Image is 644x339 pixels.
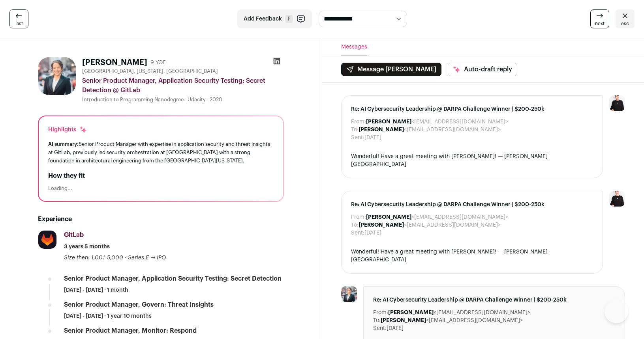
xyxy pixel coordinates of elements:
[9,9,28,28] a: last
[388,310,434,315] b: [PERSON_NAME]
[341,63,441,76] button: Message [PERSON_NAME]
[48,171,274,181] h2: How they fit
[82,68,218,75] span: [GEOGRAPHIC_DATA], [US_STATE], [GEOGRAPHIC_DATA]
[373,324,387,332] dt: Sent:
[64,312,152,320] span: [DATE] - [DATE] · 1 year 10 months
[351,201,593,209] span: Re: AI Cybersecurity Leadership @ DARPA Challenge Winner | $200-250k
[359,221,501,229] dd: <[EMAIL_ADDRESS][DOMAIN_NAME]>
[351,248,593,264] div: Wonderful! Have a great meeting with [PERSON_NAME]! — [PERSON_NAME][GEOGRAPHIC_DATA]
[82,97,284,103] div: Introduction to Programming Nanodegree - Udacity - 2020
[125,254,126,262] span: ·
[609,95,625,111] img: 9240684-medium_jpg
[448,63,517,76] button: Auto-draft reply
[150,59,166,67] div: 9 YOE
[64,232,84,238] span: GitLab
[351,118,366,126] dt: From:
[373,309,388,317] dt: From:
[64,255,123,261] span: Size then: 1,001-5,000
[341,286,357,302] img: 1de1ed83c416187ecd7b0e8c0a7b72435600ed58574d0ff3b6293100650536e7
[387,324,404,332] dd: [DATE]
[609,191,625,207] img: 9240684-medium_jpg
[237,9,312,28] button: Add Feedback F
[366,118,508,126] dd: <[EMAIL_ADDRESS][DOMAIN_NAME]>
[82,76,284,95] div: Senior Product Manager, Application Security Testing: Secret Detection @ GitLab
[373,317,381,324] dt: To:
[48,140,274,165] div: Senior Product Manager with expertise in application security and threat insights at GitLab, prev...
[64,274,282,283] div: Senior Product Manager, Application Security Testing: Secret Detection
[15,20,23,27] span: last
[48,142,79,147] span: AI summary:
[64,326,197,335] div: Senior Product Manager, Monitor: Respond
[359,127,404,132] b: [PERSON_NAME]
[64,300,214,309] div: Senior Product Manager, Govern: Threat Insights
[388,309,530,317] dd: <[EMAIL_ADDRESS][DOMAIN_NAME]>
[381,317,523,324] dd: <[EMAIL_ADDRESS][DOMAIN_NAME]>
[366,213,508,221] dd: <[EMAIL_ADDRESS][DOMAIN_NAME]>
[351,134,364,142] dt: Sent:
[38,214,284,224] h2: Experience
[359,126,501,134] dd: <[EMAIL_ADDRESS][DOMAIN_NAME]>
[82,57,147,68] h1: [PERSON_NAME]
[64,243,110,251] span: 3 years 5 months
[605,300,628,323] iframe: Help Scout Beacon - Open
[38,57,76,95] img: 1de1ed83c416187ecd7b0e8c0a7b72435600ed58574d0ff3b6293100650536e7
[38,231,56,249] img: f010367c920b3ef2949ccc9270fd211fc88b2a4dd05f6208a3f8971a9efb9c26.jpg
[590,9,609,28] a: next
[48,126,87,134] div: Highlights
[359,222,404,228] b: [PERSON_NAME]
[128,255,166,261] span: Series E → IPO
[64,286,128,294] span: [DATE] - [DATE] · 1 month
[351,229,364,237] dt: Sent:
[351,221,359,229] dt: To:
[373,296,616,304] span: Re: AI Cybersecurity Leadership @ DARPA Challenge Winner | $200-250k
[366,119,411,125] b: [PERSON_NAME]
[351,105,593,113] span: Re: AI Cybersecurity Leadership @ DARPA Challenge Winner | $200-250k
[244,15,282,23] span: Add Feedback
[595,20,605,27] span: next
[621,20,629,27] span: esc
[285,15,293,23] span: F
[351,213,366,221] dt: From:
[364,134,381,142] dd: [DATE]
[364,229,381,237] dd: [DATE]
[341,38,367,56] button: Messages
[351,153,593,168] div: Wonderful! Have a great meeting with [PERSON_NAME]! — [PERSON_NAME][GEOGRAPHIC_DATA]
[616,9,635,28] a: esc
[366,214,411,220] b: [PERSON_NAME]
[381,318,426,323] b: [PERSON_NAME]
[351,126,359,134] dt: To:
[48,185,274,192] div: Loading...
